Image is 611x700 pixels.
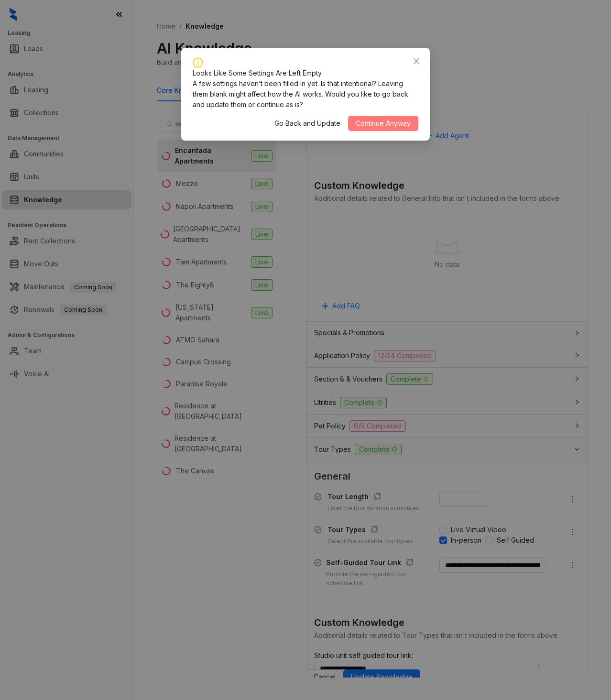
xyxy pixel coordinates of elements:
button: Go Back and Update [267,116,348,131]
div: Looks Like Some Settings Are Left Empty [193,68,418,78]
span: close [413,57,420,65]
div: A few settings haven’t been filled in yet. Is that intentional? Leaving them blank might affect h... [193,78,418,110]
span: Go Back and Update [274,118,340,129]
button: Close [409,54,424,69]
span: Continue Anyway [356,118,411,129]
button: Continue Anyway [348,116,418,131]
